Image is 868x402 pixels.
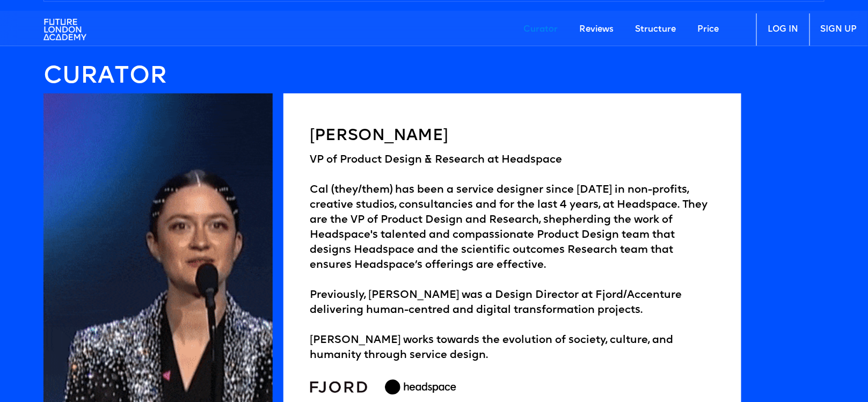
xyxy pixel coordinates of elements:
a: Structure [624,13,687,46]
a: Price [687,13,730,46]
h4: CURATOR [43,66,825,88]
h5: [PERSON_NAME] [310,126,714,147]
a: SIGN UP [809,13,868,46]
a: LOG IN [756,13,809,46]
a: Reviews [568,13,624,46]
div: VP of Product Design & Research at Headspace Cal (they/them) has been a service designer since [D... [310,152,714,363]
a: Curator [513,13,568,46]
